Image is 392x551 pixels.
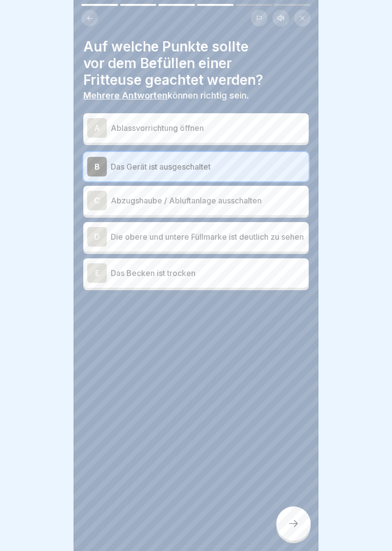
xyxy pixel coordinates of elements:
[83,90,168,100] b: Mehrere Antworten
[111,161,305,173] p: Das Gerät ist ausgeschaltet
[111,231,305,243] p: Die obere und untere Füllmarke ist deutlich zu sehen
[87,191,107,210] div: C
[111,267,305,279] p: Das Becken ist trocken
[87,157,107,176] div: B
[83,90,309,101] p: können richtig sein.
[111,195,305,206] p: Abzugshaube / Abluftanlage ausschalten
[87,263,107,283] div: E
[111,122,305,134] p: Ablassvorrichtung öffnen
[87,227,107,247] div: D
[87,118,107,138] div: A
[83,38,309,88] h4: Auf welche Punkte sollte vor dem Befüllen einer Fritteuse geachtet werden?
